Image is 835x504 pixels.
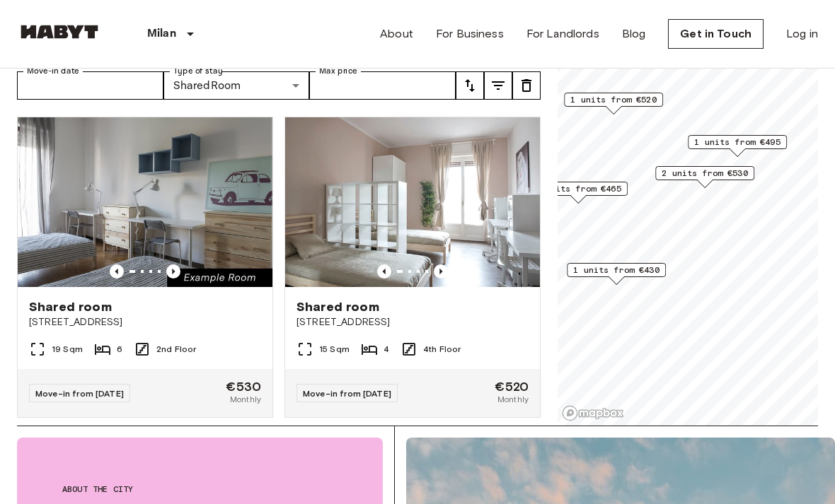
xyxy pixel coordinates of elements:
a: Blog [622,25,646,42]
span: €530 [226,380,261,393]
a: For Landlords [526,25,599,42]
a: For Business [436,25,504,42]
span: Monthly [230,393,261,406]
span: 1 units from €495 [694,136,781,148]
label: Type of stay [173,65,223,77]
img: Marketing picture of unit IT-14-025-001-03H [285,117,540,287]
a: About [380,25,413,42]
span: 1 units from €520 [570,93,657,106]
div: Map marker [688,135,787,157]
span: €520 [495,380,529,393]
span: About the city [62,483,338,496]
span: 2 units from €465 [535,182,621,195]
img: Marketing picture of unit IT-14-029-003-04H [18,117,272,287]
p: Milan [147,25,176,42]
label: Move-in date [27,65,79,77]
button: tune [484,71,512,100]
div: Map marker [564,93,663,115]
span: [STREET_ADDRESS] [29,315,261,329]
span: 15 Sqm [319,343,350,356]
span: 2 units from €530 [662,167,748,180]
span: Move-in from [DATE] [303,388,391,399]
img: Habyt [17,25,102,39]
span: [STREET_ADDRESS] [296,315,529,329]
span: 1 units from €430 [573,264,660,276]
a: Mapbox logo [562,405,624,421]
span: 4 [384,343,389,356]
span: Move-in from [DATE] [35,388,124,399]
label: Max price [319,65,357,77]
button: tune [456,71,484,100]
div: SharedRoom [163,71,310,100]
span: 19 Sqm [52,343,83,356]
button: Previous image [166,264,180,279]
span: Shared room [296,298,379,315]
input: Choose date [17,71,163,100]
span: Monthly [497,393,529,406]
button: Previous image [110,264,124,279]
button: Previous image [377,264,391,279]
span: 6 [117,343,122,356]
span: 4th Floor [423,343,461,356]
a: Marketing picture of unit IT-14-029-003-04HPrevious imagePrevious imageShared room[STREET_ADDRESS... [17,117,273,418]
div: Map marker [529,182,628,204]
a: Log in [786,25,818,42]
div: Map marker [655,166,754,188]
span: Shared room [29,298,112,315]
button: tune [512,71,541,100]
span: 2nd Floor [156,343,196,356]
a: Marketing picture of unit IT-14-025-001-03HPrevious imagePrevious imageShared room[STREET_ADDRESS... [284,117,541,418]
button: Previous image [434,264,448,279]
a: Get in Touch [668,19,764,49]
div: Map marker [567,263,666,285]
